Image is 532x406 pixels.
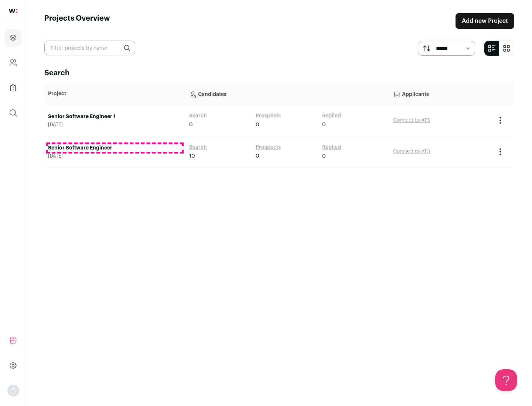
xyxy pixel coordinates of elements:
[256,152,259,160] span: 0
[393,149,430,154] a: Connect to ATS
[322,112,341,120] a: Replied
[256,121,259,128] span: 0
[4,29,22,47] a: Projects
[4,54,22,72] a: Company and ATS Settings
[456,13,514,29] a: Add new Project
[7,385,19,396] button: Open dropdown
[48,153,182,159] span: [DATE]
[9,9,17,13] img: wellfound-shorthand-0d5821cbd27db2630d0214b213865d53afaa358527fdda9d0ea32b1df1b89c2c.svg
[189,112,207,120] a: Search
[189,144,207,151] a: Search
[393,118,430,123] a: Connect to ATS
[393,86,488,101] p: Applicants
[495,369,517,391] iframe: Toggle Customer Support
[256,112,281,120] a: Prospects
[48,144,182,152] a: Senior Software Engineer
[322,152,326,160] span: 0
[44,41,135,55] input: Filter projects by name
[322,121,326,128] span: 0
[256,144,281,151] a: Prospects
[48,113,182,120] a: Senior Software Engineer 1
[189,86,386,101] p: Candidates
[7,385,19,396] img: nopic.png
[189,121,193,128] span: 0
[496,116,505,125] button: Project Actions
[44,13,110,29] h1: Projects Overview
[48,122,182,128] span: [DATE]
[496,147,505,156] button: Project Actions
[322,144,341,151] a: Replied
[44,68,514,78] h2: Search
[4,79,22,97] a: Company Lists
[189,152,195,160] span: 10
[48,90,182,97] p: Project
